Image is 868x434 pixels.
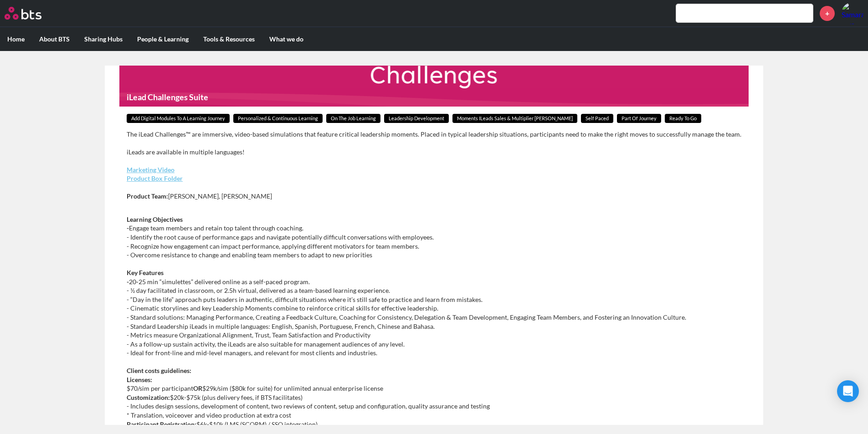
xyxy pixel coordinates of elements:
[127,393,170,401] strong: Customization:
[617,114,661,123] span: Part of Journey
[127,166,175,174] a: Marketing Video
[262,27,311,51] label: What we do
[127,130,741,139] p: The iLead Challenges™ are immersive, video-based simulations that feature critical leadership mom...
[77,27,130,51] label: Sharing Hubs
[127,148,741,157] p: iLeads are available in multiple languages!
[127,278,129,286] strong: -
[127,174,183,182] a: Product Box Folder
[127,376,152,383] strong: Licenses:
[127,269,164,276] strong: Key Features
[119,88,749,106] h1: iLead Challenges Suite
[127,192,168,200] strong: Product Team:
[233,114,323,123] span: Personalized & Continuous Learning
[665,114,701,123] span: Ready to go
[127,420,196,428] strong: Participant Registration:
[127,192,741,201] p: [PERSON_NAME], [PERSON_NAME]
[127,367,191,374] strong: Client costs guidelines:
[452,114,577,123] span: Moments iLeads Sales & Multiplier [PERSON_NAME]
[32,27,77,51] label: About BTS
[127,215,741,260] p: Engage team members and retain top talent through coaching. - Identify the root cause of performa...
[581,114,613,123] span: Self paced
[130,27,196,51] label: People & Learning
[127,224,129,232] strong: -
[384,114,449,123] span: Leadership Development
[837,380,859,402] div: Open Intercom Messenger
[820,6,835,21] a: +
[193,384,202,392] strong: OR
[842,2,863,24] img: Samara Taranto
[127,114,230,123] span: Add Digital Modules to a Learning Journey
[842,2,863,24] a: Profile
[127,268,741,357] p: 20‐25 min “simulettes” delivered online as a self-paced program. - ½ day facilitated in classroom...
[127,411,291,419] em: * Translation, voiceover and video production at extra cost
[127,215,183,223] strong: Learning Objectives
[5,7,58,20] a: Go home
[5,7,41,20] img: BTS Logo
[196,27,262,51] label: Tools & Resources
[326,114,380,123] span: On The Job Learning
